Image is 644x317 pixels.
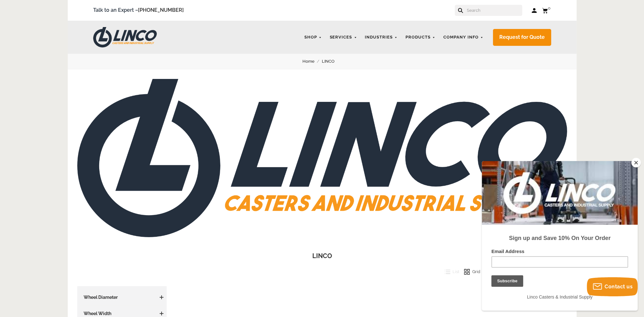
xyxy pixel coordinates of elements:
input: Search [466,5,522,16]
a: Services [326,31,360,44]
a: Industries [362,31,401,44]
label: Email Address [10,88,146,95]
a: Home [302,58,322,65]
strong: Sign up and Save 10% On Your Order [27,74,128,80]
button: List [440,267,460,277]
input: Subscribe [10,114,41,126]
a: Shop [301,31,325,44]
h1: LINCO [77,251,567,261]
button: Close [631,158,641,167]
button: Grid [459,267,480,277]
h3: Wheel Diameter [80,294,164,300]
span: Talk to an Expert – [93,6,184,15]
span: 0 [548,6,551,11]
img: LINCO [68,69,577,237]
a: Log in [532,7,537,14]
a: Request for Quote [493,29,551,46]
span: Linco Casters & Industrial Supply [45,133,111,138]
a: LINCO [322,58,342,65]
span: Contact us [605,284,633,290]
h3: Wheel Width [80,310,164,317]
a: Company Info [440,31,487,44]
a: [PHONE_NUMBER] [138,7,184,13]
a: 0 [542,6,551,14]
img: LINCO CASTERS & INDUSTRIAL SUPPLY [93,27,157,47]
button: Contact us [587,277,638,296]
a: Products [402,31,439,44]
